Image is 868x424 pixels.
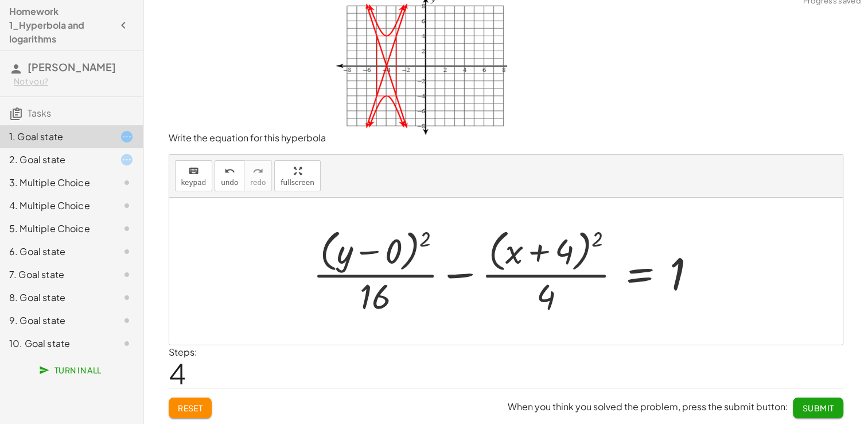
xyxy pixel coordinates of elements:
span: Reset [178,403,203,413]
div: 1. Goal state [9,130,102,144]
i: Task not started. [120,314,134,327]
i: redo [252,164,263,178]
span: Tasks [28,107,51,119]
button: redoredo [244,160,272,191]
i: keyboard [188,164,199,178]
div: Not you? [14,76,134,87]
span: [PERSON_NAME] [28,60,116,74]
span: Turn In All [41,365,102,375]
label: Steps: [169,346,197,358]
i: Task not started. [120,291,134,304]
button: Turn In All [32,360,111,380]
div: 5. Multiple Choice [9,222,102,236]
i: Task not started. [120,176,134,190]
i: Task started. [120,130,134,144]
button: keyboardkeypad [175,160,213,191]
i: Task started. [120,153,134,167]
div: 6. Goal state [9,245,102,259]
div: 3. Multiple Choice [9,176,102,190]
i: Task not started. [120,245,134,259]
span: fullscreen [281,179,314,187]
span: Submit [802,403,834,413]
div: 2. Goal state [9,153,102,167]
i: Task not started. [120,337,134,350]
div: 8. Goal state [9,291,102,304]
div: 9. Goal state [9,314,102,327]
h4: Homework 1_Hyperbola and logarithms [9,5,113,46]
span: When you think you solved the problem, press the submit button: [508,400,788,413]
i: Task not started. [120,268,134,282]
button: undoundo [215,160,244,191]
span: redo [250,179,266,187]
i: Task not started. [120,199,134,213]
button: Submit [793,398,843,418]
i: Task not started. [120,222,134,236]
button: fullscreen [274,160,320,191]
i: undo [224,164,235,178]
div: 10. Goal state [9,337,102,350]
span: undo [221,179,238,187]
span: 4 [169,356,186,391]
span: keypad [181,179,207,187]
div: 4. Multiple Choice [9,199,102,213]
button: Reset [169,398,212,418]
div: 7. Goal state [9,268,102,282]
